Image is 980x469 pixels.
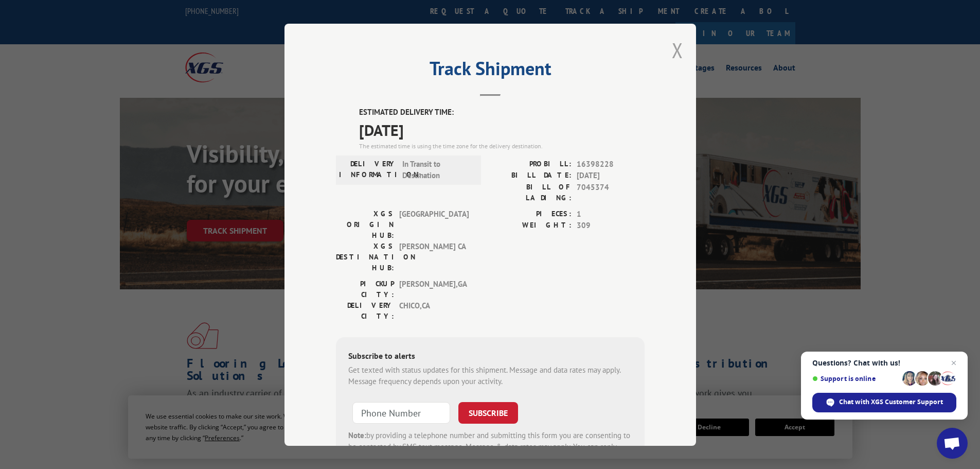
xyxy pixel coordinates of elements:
span: 7045374 [577,181,645,203]
span: [PERSON_NAME] , GA [399,278,469,300]
span: [DATE] [359,118,645,141]
label: BILL OF LADING: [490,181,572,203]
label: DELIVERY INFORMATION: [339,158,397,181]
div: Get texted with status updates for this shipment. Message and data rates may apply. Message frequ... [348,364,632,387]
span: Chat with XGS Customer Support [839,397,943,407]
label: XGS ORIGIN HUB: [336,208,394,240]
strong: Note: [348,430,366,440]
h2: Track Shipment [336,61,645,81]
span: CHICO , CA [399,300,469,321]
label: PIECES: [490,208,572,220]
span: 16398228 [577,158,645,170]
span: 1 [577,208,645,220]
label: WEIGHT: [490,220,572,232]
button: Close modal [672,37,683,64]
label: PROBILL: [490,158,572,170]
div: The estimated time is using the time zone for the delivery destination. [359,141,645,150]
span: Support is online [812,375,899,383]
input: Phone Number [352,402,450,423]
span: 309 [577,220,645,232]
span: In Transit to Destination [402,158,472,181]
label: ESTIMATED DELIVERY TIME: [359,107,645,118]
span: [DATE] [577,170,645,182]
span: [GEOGRAPHIC_DATA] [399,208,469,240]
span: [PERSON_NAME] CA [399,240,469,273]
label: XGS DESTINATION HUB: [336,240,394,273]
span: Questions? Chat with us! [812,359,956,367]
label: BILL DATE: [490,170,572,182]
div: Subscribe to alerts [348,349,632,364]
label: PICKUP CITY: [336,278,394,300]
button: SUBSCRIBE [458,402,518,423]
div: by providing a telephone number and submitting this form you are consenting to be contacted by SM... [348,429,632,464]
div: Chat with XGS Customer Support [812,393,956,412]
label: DELIVERY CITY: [336,300,394,321]
div: Open chat [937,428,968,459]
span: Close chat [948,357,960,369]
